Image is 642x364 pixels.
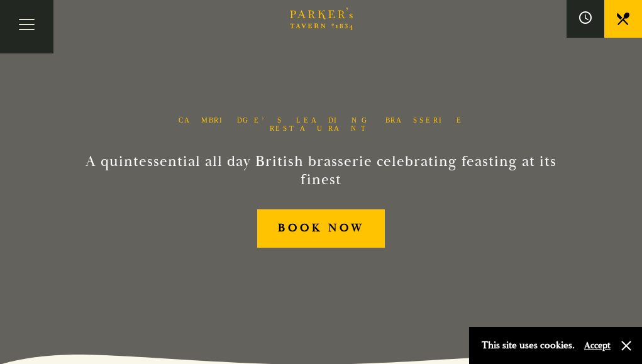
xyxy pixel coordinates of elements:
button: Accept [584,339,611,351]
a: BOOK NOW [257,209,385,248]
p: This site uses cookies. [482,336,575,355]
button: Close and accept [620,339,633,352]
h1: Cambridge’s Leading Brasserie Restaurant [174,116,469,133]
h2: A quintessential all day British brasserie celebrating feasting at its finest [85,153,558,189]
